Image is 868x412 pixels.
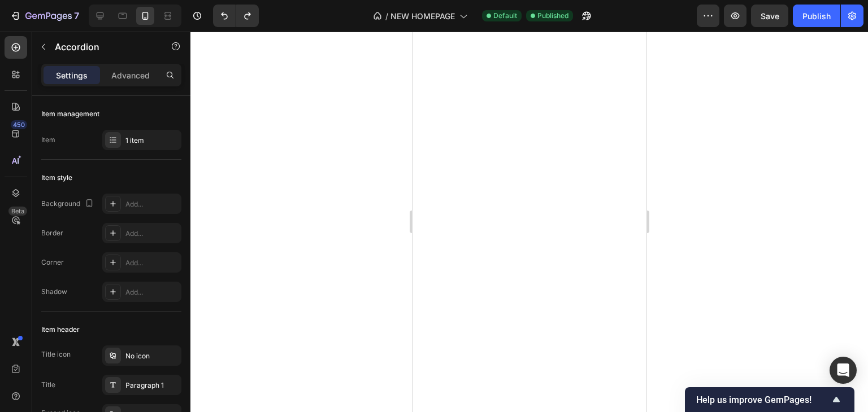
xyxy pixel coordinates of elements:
[385,10,388,22] span: /
[125,199,179,209] div: Add...
[751,5,788,27] button: Save
[761,11,779,21] span: Save
[696,393,843,406] button: Show survey - Help us improve GemPages!
[125,287,179,297] div: Add...
[11,120,27,129] div: 450
[696,395,830,405] span: Help us improve GemPages!
[213,5,259,27] div: Undo/Redo
[493,11,517,21] span: Default
[55,40,151,54] p: Accordion
[111,69,150,81] p: Advanced
[41,257,64,268] div: Corner
[413,32,646,412] iframe: Design area
[41,196,96,212] div: Background
[41,109,99,119] div: Item management
[8,207,27,216] div: Beta
[56,69,88,81] p: Settings
[41,228,63,238] div: Border
[537,11,568,21] span: Published
[41,325,80,335] div: Item header
[802,10,831,22] div: Publish
[41,173,72,183] div: Item style
[41,287,67,297] div: Shadow
[390,10,455,22] span: NEW HOMEPAGE
[125,351,179,361] div: No icon
[74,9,79,23] p: 7
[125,135,179,146] div: 1 item
[125,380,179,391] div: Paragraph 1
[41,135,55,145] div: Item
[41,380,55,390] div: Title
[125,229,179,239] div: Add...
[830,357,857,384] div: Open Intercom Messenger
[41,349,71,360] div: Title icon
[793,5,840,27] button: Publish
[5,5,84,27] button: 7
[125,258,179,268] div: Add...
